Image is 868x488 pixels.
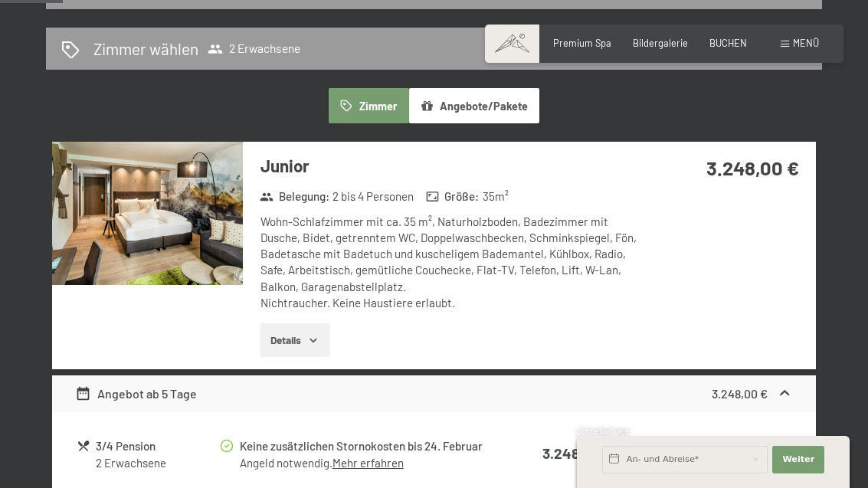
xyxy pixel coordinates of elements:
a: Bildergalerie [633,37,688,49]
a: Premium Spa [553,37,611,49]
button: Details [260,323,330,357]
strong: 3.248,00 € [706,156,799,179]
strong: Belegung : [260,188,329,205]
strong: 3.248,00 € [542,444,612,462]
div: Angeld notwendig. [240,455,505,471]
span: 2 bis 4 Personen [332,188,414,205]
button: Zimmer [329,88,408,123]
strong: 3.248,00 € [712,386,768,401]
div: Angebot ab 5 Tage3.248,00 € [52,375,816,412]
span: Weiter [782,454,814,466]
div: Wohn-Schlafzimmer mit ca. 35 m², Naturholzboden, Badezimmer mit Dusche, Bidet, getrenntem WC, Dop... [260,214,644,312]
button: Angebote/Pakete [409,88,539,123]
strong: Größe : [426,188,480,205]
span: 35 m² [483,188,509,205]
div: Keine zusätzlichen Stornokosten bis 24. Februar [240,437,505,455]
div: 2 Erwachsene [96,455,218,471]
span: Schnellanfrage [577,427,630,436]
h2: Zimmer wählen [93,38,198,60]
span: Menü [793,37,819,49]
div: Angebot ab 5 Tage [75,385,197,403]
div: 3/4 Pension [96,437,218,455]
button: Weiter [772,446,824,473]
a: Mehr erfahren [332,456,404,470]
a: BUCHEN [709,37,747,49]
span: 2 Erwachsene [208,41,300,57]
h3: Junior [260,154,644,178]
img: mss_renderimg.php [52,142,243,285]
